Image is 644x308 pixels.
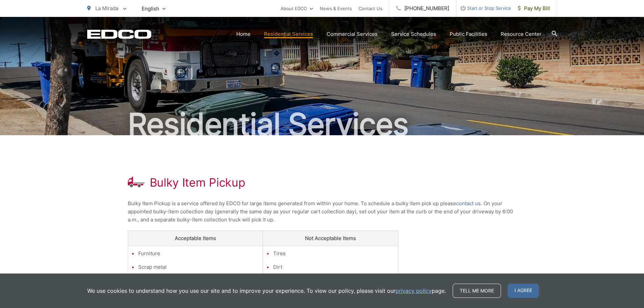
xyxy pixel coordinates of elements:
a: privacy policy [396,287,432,295]
li: Tires [273,250,395,258]
p: Bulky Item Pickup is a service offered by EDCO for large items generated from within your home. T... [128,199,517,224]
a: Contact Us [359,4,382,13]
span: I agree [508,284,539,298]
strong: Acceptable Items [175,235,216,241]
a: Commercial Services [327,30,378,38]
a: EDCD logo. Return to the homepage. [87,29,151,39]
a: Resource Center [501,30,542,38]
p: We use cookies to understand how you use our site and to improve your experience. To view our pol... [87,287,446,295]
li: Furniture [138,250,260,258]
a: contact us [456,199,481,208]
a: News & Events [320,4,352,13]
strong: Not Acceptable Items [305,235,356,241]
span: Pay My Bill [518,4,550,13]
a: Residential Services [264,30,313,38]
a: Home [236,30,251,38]
a: Service Schedules [391,30,436,38]
h1: Bulky Item Pickup [150,176,245,189]
a: About EDCO [281,4,313,13]
span: La Mirada [95,5,118,11]
span: English [137,3,171,15]
a: Tell me more [453,284,501,298]
a: Public Facilities [450,30,487,38]
h2: Residential Services [87,108,557,141]
li: Scrap metal [138,263,260,271]
li: Dirt [273,263,395,271]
